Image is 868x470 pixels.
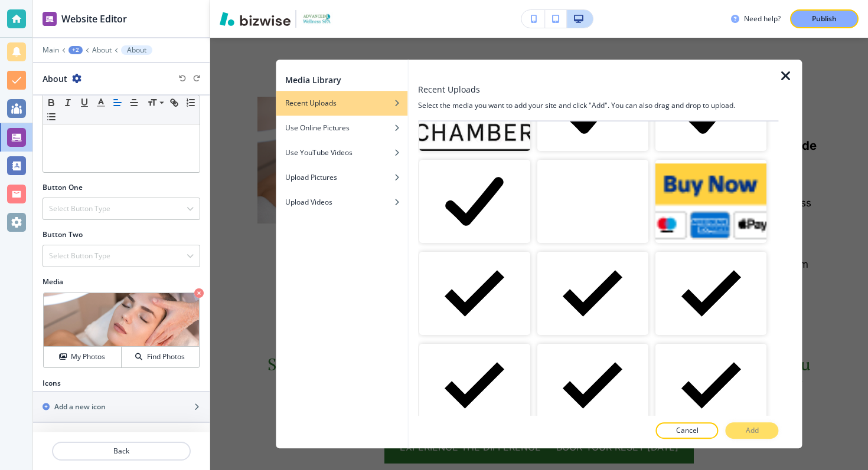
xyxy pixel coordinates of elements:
[61,12,127,26] h2: Website Editor
[49,251,110,261] h4: Select Button Type
[43,73,67,85] h2: About
[43,12,57,26] img: editor icon
[301,12,333,25] img: Your Logo
[43,182,83,193] h2: Button One
[121,45,152,55] button: About
[285,197,332,208] h4: Upload Videos
[790,9,859,28] button: Publish
[276,116,407,140] button: Use Online Pictures
[276,190,407,215] button: Upload Videos
[52,442,191,461] button: Back
[276,140,407,165] button: Use YouTube Videos
[43,229,83,240] h2: Button Two
[71,351,105,362] h4: My Photos
[44,347,122,367] button: My Photos
[276,91,407,116] button: Recent Uploads
[285,123,350,133] h4: Use Online Pictures
[285,172,337,183] h4: Upload Pictures
[43,292,200,369] div: My PhotosFind Photos
[33,392,210,422] button: Add a new icon
[68,46,83,54] button: +2
[285,74,341,86] h2: Media Library
[127,46,146,54] p: About
[418,100,778,111] h4: Select the media you want to add your site and click "Add". You can also drag and drop to upload.
[676,425,699,436] p: Cancel
[49,203,110,214] h4: Select Button Type
[276,165,407,190] button: Upload Pictures
[656,422,719,439] button: Cancel
[220,12,291,26] img: Bizwise Logo
[53,446,190,456] p: Back
[744,14,781,24] h3: Need help?
[43,277,200,287] h2: Media
[43,46,59,54] button: Main
[285,147,353,158] h4: Use YouTube Videos
[92,46,112,54] button: About
[418,83,480,96] h3: Recent Uploads
[43,378,61,389] h2: Icons
[54,402,106,412] h2: Add a new icon
[285,98,337,109] h4: Recent Uploads
[147,351,185,362] h4: Find Photos
[122,347,199,367] button: Find Photos
[812,14,837,24] p: Publish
